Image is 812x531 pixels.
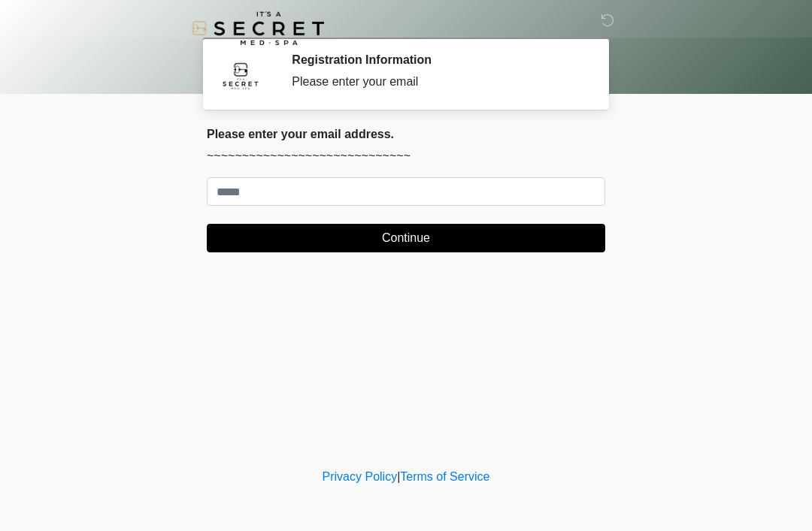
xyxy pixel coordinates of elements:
[400,470,489,483] a: Terms of Service
[218,53,263,98] img: Agent Avatar
[323,470,398,483] a: Privacy Policy
[397,470,400,483] a: |
[192,11,324,45] img: It's A Secret Med Spa Logo
[292,53,583,67] h2: Registration Information
[292,73,583,91] div: Please enter your email
[207,224,605,252] button: Continue
[207,127,605,141] h2: Please enter your email address.
[207,147,605,165] p: ~~~~~~~~~~~~~~~~~~~~~~~~~~~~~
